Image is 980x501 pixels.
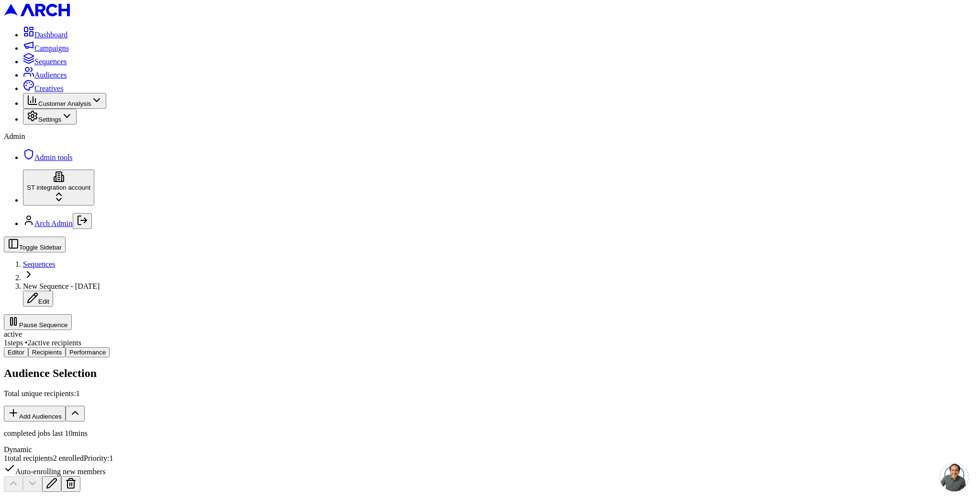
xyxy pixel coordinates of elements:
span: New Sequence - [DATE] [23,282,100,290]
button: Editor [4,347,28,357]
a: Arch Admin [34,219,73,228]
a: Sequences [23,260,56,268]
button: Edit [23,291,53,307]
span: Toggle Sidebar [19,244,62,251]
button: Pause Sequence [4,314,72,330]
p: completed jobs last 10mins [4,429,976,438]
button: Performance [66,347,110,357]
span: 1 total recipients [4,454,53,462]
button: Log out [73,213,92,229]
span: 2 enrolled [53,454,84,462]
span: Edit [38,298,49,305]
button: ST integration account [23,170,94,205]
button: Toggle Sidebar [4,237,66,252]
div: Dynamic [4,445,976,454]
span: Admin tools [34,153,73,161]
a: Campaigns [23,44,69,52]
div: Admin [4,132,976,141]
span: Audiences [34,71,67,79]
span: Priority: 1 [84,454,113,462]
span: Campaigns [34,44,69,52]
a: Dashboard [23,31,67,39]
button: Settings [23,109,77,125]
span: Customer Analysis [38,100,91,107]
p: Total unique recipients: 1 [4,389,976,398]
button: Add Audiences [4,406,66,421]
nav: breadcrumb [4,260,976,307]
span: 1 steps • 2 active recipients [4,339,81,347]
span: Auto-enrolling new members [4,467,105,476]
a: Sequences [23,57,67,66]
button: Recipients [28,347,66,357]
div: active [4,330,976,339]
a: Admin tools [23,153,73,161]
span: Sequences [34,57,67,66]
a: Open chat [940,463,969,491]
a: Audiences [23,71,67,79]
span: Settings [38,116,61,123]
span: ST integration account [27,184,90,191]
a: Creatives [23,84,63,92]
span: Dashboard [34,31,67,39]
h2: Audience Selection [4,367,976,380]
span: Creatives [34,84,63,92]
button: Customer Analysis [23,93,106,109]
